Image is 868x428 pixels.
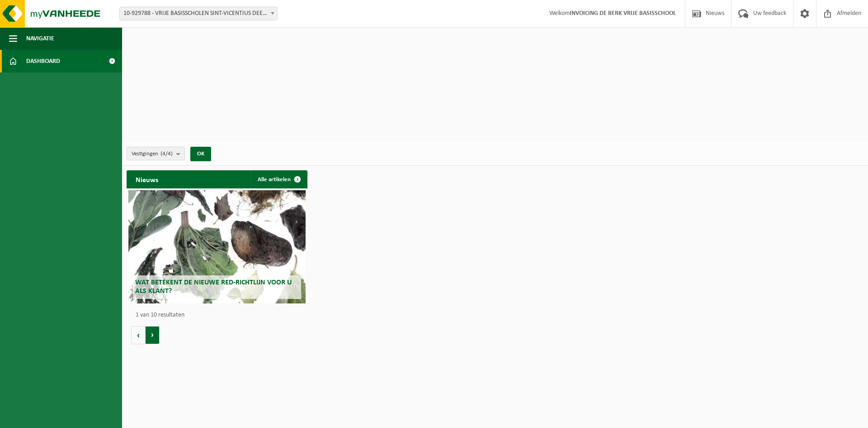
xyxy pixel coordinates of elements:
[26,27,54,50] span: Navigatie
[250,170,307,188] a: Alle artikelen
[119,7,278,20] span: 10-929788 - VRIJE BASISSCHOLEN SINT-VICENTIUS DEERLIJK - DEERLIJK
[190,147,211,161] button: OK
[128,190,306,303] a: Wat betekent de nieuwe RED-richtlijn voor u als klant?
[570,10,676,17] strong: INVOICING DE BERK VRIJE BASISSCHOOL
[132,147,173,161] span: Vestigingen
[120,7,277,20] span: 10-929788 - VRIJE BASISSCHOLEN SINT-VICENTIUS DEERLIJK - DEERLIJK
[131,326,146,344] button: Vorige
[26,50,60,72] span: Dashboard
[146,326,160,344] button: Volgende
[135,279,292,295] span: Wat betekent de nieuwe RED-richtlijn voor u als klant?
[127,170,167,188] h2: Nieuws
[136,312,303,318] p: 1 van 10 resultaten
[127,147,185,160] button: Vestigingen(4/4)
[160,151,173,157] count: (4/4)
